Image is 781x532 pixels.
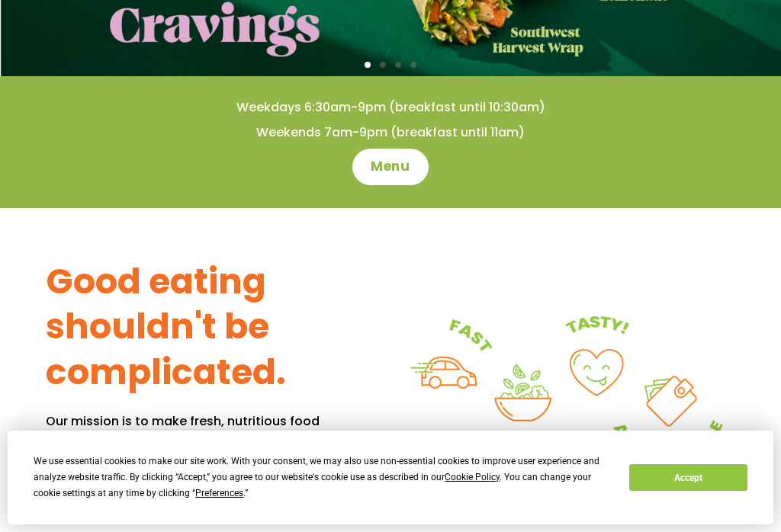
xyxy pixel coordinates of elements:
[410,62,416,68] span: Go to slide 4
[629,464,747,491] button: Accept
[371,158,410,176] span: Menu
[365,62,371,68] span: Go to slide 1
[34,453,611,502] div: We use essential cookies to make our site work. With your consent, we may also use non-essential ...
[195,488,243,498] span: Preferences
[46,411,390,452] p: Our mission is to make fresh, nutritious food convenient and affordable for ALL.
[395,62,401,68] span: Go to slide 3
[8,431,773,524] div: Cookie Consent Prompt
[46,259,390,396] h3: Good eating shouldn't be complicated.
[352,149,428,185] a: Menu
[380,62,386,68] span: Go to slide 2
[31,124,750,141] h4: Weekends 7am-9pm (breakfast until 11am)
[31,99,750,116] h4: Weekdays 6:30am-9pm (breakfast until 10:30am)
[445,472,500,482] span: Cookie Policy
